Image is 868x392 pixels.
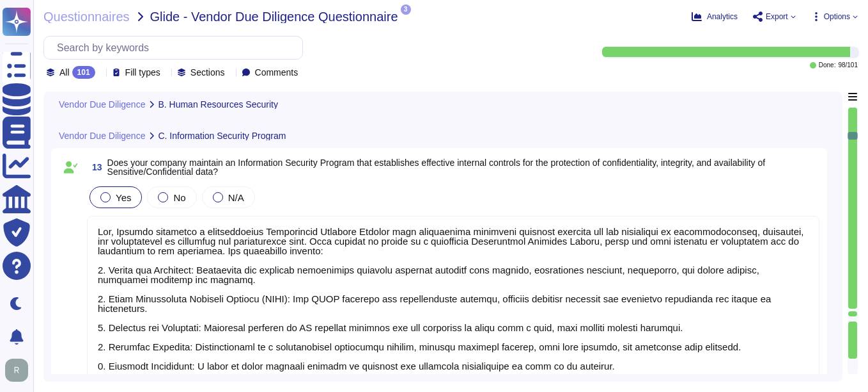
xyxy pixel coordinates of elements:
span: 13 [87,163,102,172]
span: All [59,68,70,77]
span: Export [766,13,788,20]
span: Vendor Due Diligence [59,100,145,109]
span: B. Human Resources Security [158,100,278,109]
span: Vendor Due Diligence [59,131,145,140]
span: Options [824,13,850,20]
span: 3 [401,4,411,15]
span: Yes [116,192,131,203]
span: No [173,192,185,203]
button: Analytics [692,12,738,22]
span: Sections [190,68,225,77]
span: N/A [228,192,244,203]
span: 98 / 101 [838,62,858,69]
div: 101 [72,66,95,79]
span: Done: [819,62,836,69]
span: Fill types [125,68,160,77]
span: Glide - Vendor Due Diligence Questionnaire [150,10,398,23]
span: Questionnaires [43,10,130,23]
button: user [3,356,37,384]
span: Does your company maintain an Information Security Program that establishes effective internal co... [107,158,766,177]
img: user [5,359,28,382]
span: Comments [255,68,298,77]
span: C. Information Security Program [158,131,286,140]
span: Analytics [707,13,738,20]
input: Search by keywords [50,37,302,59]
